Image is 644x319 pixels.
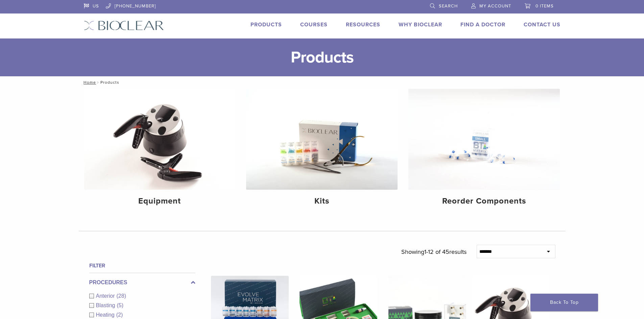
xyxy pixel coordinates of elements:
span: Heating [96,312,116,318]
span: (2) [116,312,123,318]
span: / [96,81,100,84]
img: Bioclear [84,21,164,30]
span: Blasting [96,302,117,308]
nav: Products [79,76,566,88]
a: Products [251,21,282,28]
a: Equipment [84,89,236,212]
a: Home [81,80,96,85]
a: Contact Us [524,21,560,28]
span: Search [439,3,458,9]
a: Why Bioclear [399,21,442,28]
a: Courses [300,21,328,28]
span: 0 items [535,3,554,9]
label: Procedures [89,278,195,287]
a: Back To Top [530,294,598,311]
img: Kits [246,89,398,190]
span: Anterior [96,293,117,299]
p: Showing results [401,245,467,259]
h4: Filter [89,262,195,270]
h4: Kits [252,195,392,207]
a: Find A Doctor [460,21,505,28]
a: Kits [246,89,398,212]
img: Equipment [84,89,236,190]
img: Reorder Components [408,89,560,190]
h4: Reorder Components [414,195,554,207]
span: 1-12 of 45 [424,248,449,256]
span: My Account [479,3,511,9]
a: Reorder Components [408,89,560,212]
span: (5) [117,302,123,308]
span: (28) [117,293,126,299]
a: Resources [346,21,380,28]
h4: Equipment [90,195,230,207]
